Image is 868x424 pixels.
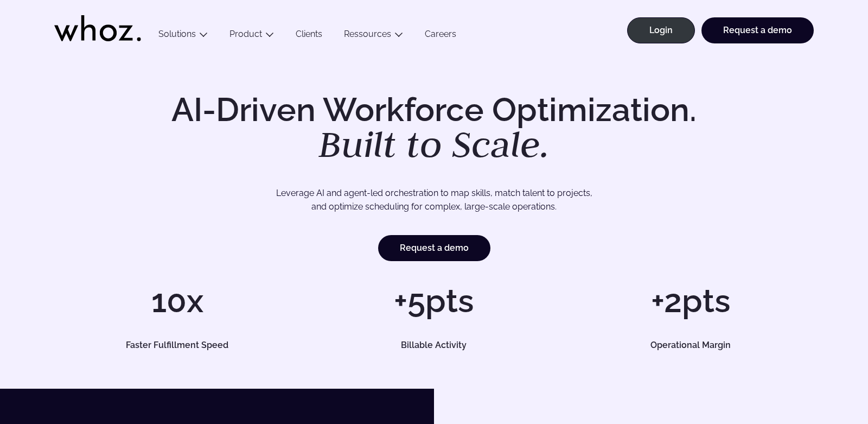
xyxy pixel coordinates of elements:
em: Built to Scale. [318,120,550,168]
h1: +2pts [568,284,814,317]
h5: Operational Margin [580,341,801,350]
a: Request a demo [701,17,814,43]
a: Request a demo [378,235,490,261]
button: Solutions [148,29,219,43]
h1: AI-Driven Workforce Optimization. [156,93,712,163]
a: Product [229,29,262,39]
h5: Faster Fulfillment Speed [67,341,288,350]
a: Ressources [344,29,391,39]
h5: Billable Activity [323,341,545,350]
h1: +5pts [311,284,557,317]
a: Careers [414,29,467,43]
p: Leverage AI and agent-led orchestration to map skills, match talent to projects, and optimize sch... [92,186,776,214]
a: Clients [285,29,333,43]
h1: 10x [54,284,300,317]
a: Login [627,17,695,43]
button: Product [219,29,285,43]
button: Ressources [333,29,414,43]
iframe: Chatbot [796,352,853,409]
